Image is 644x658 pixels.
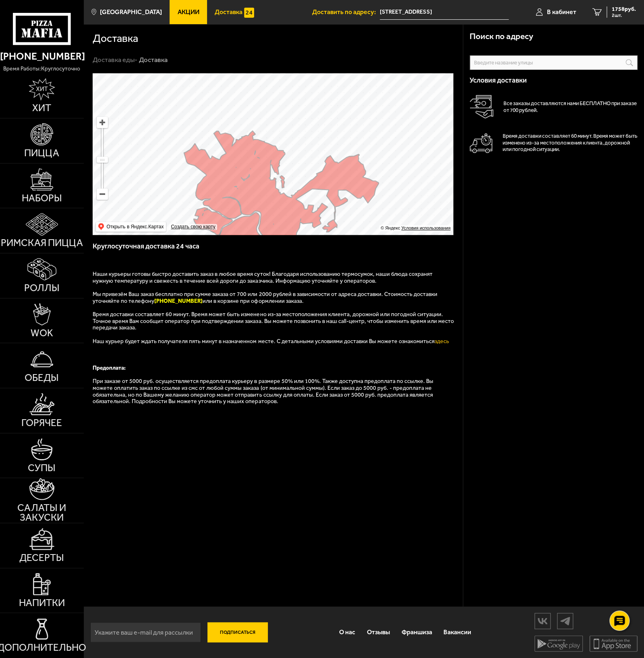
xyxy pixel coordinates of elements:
[612,13,636,18] span: 2 шт.
[93,33,138,44] h1: Доставка
[139,56,168,64] div: Доставка
[31,328,53,338] span: WOK
[470,77,638,84] h3: Условия доставки
[19,598,65,608] span: Напитки
[557,614,573,628] img: tg
[547,9,576,15] span: В кабинет
[333,621,361,643] a: О нас
[612,6,636,12] span: 1758 руб.
[93,364,126,371] b: Предоплата:
[178,9,199,15] span: Акции
[380,5,509,20] span: Ленинградская область, Всеволожский район, Бугры, аллея Ньютона, 2
[154,298,203,304] b: [PHONE_NUMBER]
[106,222,164,232] ymaps: Открыть в Яндекс.Картах
[470,133,493,153] img: Автомобиль доставки
[93,241,453,258] h3: Круглосуточная доставка 24 часа
[401,226,450,230] a: Условия использования
[100,9,162,15] span: [GEOGRAPHIC_DATA]
[470,32,533,41] h3: Поиск по адресу
[28,463,56,473] span: Супы
[434,338,449,345] a: здесь
[21,418,62,428] span: Горячее
[503,133,638,153] p: Время доставки составляет 60 минут. Время может быть изменено из-за местоположения клиента, дорож...
[93,378,433,405] span: При заказе от 5000 руб. осуществляется предоплата курьеру в размере 50% или 100%. Также доступна ...
[93,338,450,345] span: Наш курьер будет ждать получателя пять минут в назначенном месте. С детальными условиями доставки...
[19,553,64,563] span: Десерты
[93,56,137,64] a: Доставка еды-
[1,238,83,248] span: Римская пицца
[312,9,380,15] span: Доставить по адресу:
[24,283,60,293] span: Роллы
[169,224,217,230] a: Создать свою карту
[93,291,437,304] span: Мы привезём Ваш заказ бесплатно при сумме заказа от 700 или 2000 рублей в зависимости от адреса д...
[22,193,62,203] span: Наборы
[380,5,509,20] input: Ваш адрес доставки
[503,100,638,114] p: Все заказы доставляются нами БЕСПЛАТНО при заказе от 700 рублей.
[96,222,166,232] ymaps: Открыть в Яндекс.Картах
[25,373,59,383] span: Обеды
[470,95,493,119] img: Оплата доставки
[90,622,201,642] input: Укажите ваш e-mail для рассылки
[244,8,254,18] img: 15daf4d41897b9f0e9f617042186c801.svg
[24,148,59,158] span: Пицца
[215,9,242,15] span: Доставка
[361,621,396,643] a: Отзывы
[381,226,400,230] ymaps: © Яндекс
[438,621,477,643] a: Вакансии
[93,311,453,331] span: Время доставки составляет 60 минут. Время может быть изменено из-за местоположения клиента, дорож...
[470,55,638,70] input: Введите название улицы
[535,614,550,628] img: vk
[32,103,51,113] span: Хит
[207,622,268,642] button: Подписаться
[93,271,432,284] span: Наши курьеры готовы быстро доставить заказ в любое время суток! Благодаря использованию термосумо...
[396,621,438,643] a: Франшиза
